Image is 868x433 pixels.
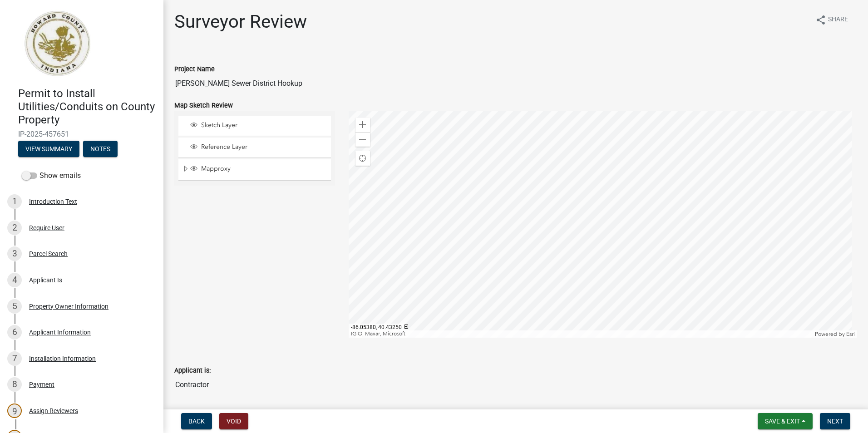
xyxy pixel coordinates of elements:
[199,143,328,151] span: Reference Layer
[815,15,826,25] i: share
[174,103,233,109] label: Map Sketch Review
[189,143,328,152] div: Reference Layer
[7,246,22,261] div: 3
[182,165,189,174] span: Expand
[83,141,118,157] button: Notes
[7,325,22,340] div: 6
[29,198,77,205] div: Introduction Text
[178,113,332,183] ul: Layer List
[29,381,54,388] div: Payment
[199,165,328,173] span: Mapproxy
[174,11,307,33] h1: Surveyor Review
[174,368,211,374] label: Applicant is:
[813,330,857,338] div: Powered by
[83,146,118,153] wm-modal-confirm: Notes
[7,273,22,287] div: 4
[29,355,96,362] div: Installation Information
[29,251,68,257] div: Parcel Search
[758,413,813,429] button: Save & Exit
[355,132,370,147] div: Zoom out
[846,331,855,337] a: Esri
[7,377,22,392] div: 8
[18,146,79,153] wm-modal-confirm: Summary
[18,10,96,78] img: Howard County, Indiana
[7,194,22,209] div: 1
[7,351,22,366] div: 7
[828,15,848,25] span: Share
[355,151,370,166] div: Find my location
[29,303,108,310] div: Property Owner Information
[178,138,331,158] li: Reference Layer
[7,403,22,418] div: 9
[181,413,212,429] button: Back
[827,418,843,425] span: Next
[349,330,813,338] div: IGIO, Maxar, Microsoft
[808,11,855,29] button: shareShare
[29,329,91,335] div: Applicant Information
[18,130,145,138] span: IP-2025-457651
[355,118,370,132] div: Zoom in
[189,165,328,174] div: Mapproxy
[29,225,64,231] div: Require User
[29,277,62,283] div: Applicant Is
[7,221,22,235] div: 2
[820,413,850,429] button: Next
[7,299,22,314] div: 5
[199,121,328,129] span: Sketch Layer
[18,141,79,157] button: View Summary
[189,121,328,130] div: Sketch Layer
[178,159,331,180] li: Mapproxy
[29,408,78,414] div: Assign Reviewers
[188,418,205,425] span: Back
[219,413,248,429] button: Void
[174,66,215,73] label: Project Name
[22,170,81,181] label: Show emails
[765,418,800,425] span: Save & Exit
[18,87,156,126] h4: Permit to Install Utilities/Conduits on County Property
[178,116,331,136] li: Sketch Layer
